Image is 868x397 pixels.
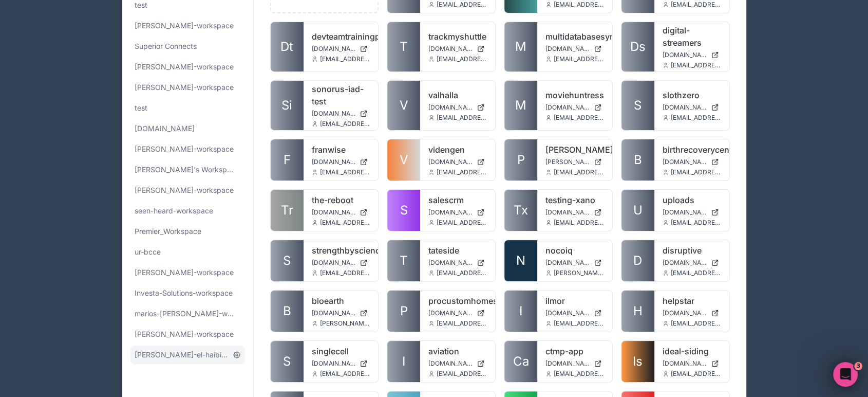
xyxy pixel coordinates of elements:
[130,58,245,76] a: [PERSON_NAME]-workspace
[545,309,590,317] span: [DOMAIN_NAME]
[312,110,356,118] span: [DOMAIN_NAME]
[312,309,370,317] a: [DOMAIN_NAME]
[554,319,604,328] span: [EMAIL_ADDRESS][DOMAIN_NAME]
[428,143,487,156] a: videngen
[135,41,197,51] span: Superior Connects
[130,37,245,56] a: Superior Connects
[312,345,370,357] a: singlecell
[135,123,195,134] span: [DOMAIN_NAME]
[281,97,292,114] span: Si
[135,21,234,31] span: [PERSON_NAME]-workspace
[437,319,487,328] span: [EMAIL_ADDRESS][DOMAIN_NAME]
[428,208,473,216] span: [DOMAIN_NAME]
[400,252,408,269] span: T
[283,252,291,269] span: S
[428,45,473,53] span: [DOMAIN_NAME]
[545,89,604,101] a: moviehuntress
[671,219,721,227] span: [EMAIL_ADDRESS][DOMAIN_NAME]
[545,259,604,267] a: [DOMAIN_NAME]
[621,240,654,281] a: D
[437,269,487,277] span: [EMAIL_ADDRESS][DOMAIN_NAME]
[621,190,654,231] a: U
[312,143,370,156] a: franwise
[545,158,590,166] span: [PERSON_NAME][DOMAIN_NAME]
[387,341,420,382] a: I
[545,345,604,357] a: ctmp-app
[135,350,229,360] span: [PERSON_NAME]-el-haibi-workspace
[504,341,537,382] a: Ca
[271,341,304,382] a: S
[387,291,420,332] a: P
[504,240,537,281] a: N
[671,319,721,328] span: [EMAIL_ADDRESS][DOMAIN_NAME]
[135,329,234,339] span: [PERSON_NAME]-workspace
[130,304,245,323] a: marios-[PERSON_NAME]-workspace
[663,295,721,307] a: helpstar
[428,158,487,166] a: [DOMAIN_NAME]
[545,244,604,257] a: nocoiq
[387,240,420,281] a: T
[437,1,487,9] span: [EMAIL_ADDRESS][DOMAIN_NAME]
[545,259,590,267] span: [DOMAIN_NAME]
[428,259,473,267] span: [DOMAIN_NAME]
[663,309,707,317] span: [DOMAIN_NAME]
[320,269,370,277] span: [EMAIL_ADDRESS][DOMAIN_NAME]
[428,309,487,317] a: [DOMAIN_NAME]
[135,267,234,278] span: [PERSON_NAME]-workspace
[545,30,604,43] a: multidatabasesynctest
[130,346,245,364] a: [PERSON_NAME]-el-haibi-workspace
[428,158,473,166] span: [DOMAIN_NAME]
[428,309,473,317] span: [DOMAIN_NAME]
[400,303,408,319] span: P
[504,139,537,181] a: P
[387,190,420,231] a: S
[663,158,707,166] span: [DOMAIN_NAME]
[130,222,245,241] a: Premier_Workspace
[320,55,370,63] span: [EMAIL_ADDRESS][DOMAIN_NAME]
[135,247,161,257] span: ur-bcce
[312,194,370,206] a: the-reboot
[130,160,245,179] a: [PERSON_NAME]'s Workspace
[400,152,408,168] span: V
[663,143,721,156] a: birthrecoverycenter
[284,152,291,168] span: F
[428,244,487,257] a: tateside
[428,30,487,43] a: trackmyshuttle
[545,45,590,53] span: [DOMAIN_NAME]
[400,97,408,114] span: V
[621,139,654,181] a: B
[516,252,525,269] span: N
[387,81,420,130] a: V
[428,89,487,101] a: valhalla
[671,114,721,122] span: [EMAIL_ADDRESS][DOMAIN_NAME]
[312,45,370,53] a: [DOMAIN_NAME]
[545,359,604,368] a: [DOMAIN_NAME]
[312,309,356,317] span: [DOMAIN_NAME]
[428,259,487,267] a: [DOMAIN_NAME]
[513,353,529,370] span: Ca
[135,288,233,298] span: Investa-Solutions-workspace
[271,81,304,130] a: Si
[554,55,604,63] span: [EMAIL_ADDRESS][DOMAIN_NAME]
[671,269,721,277] span: [EMAIL_ADDRESS][DOMAIN_NAME]
[633,252,642,269] span: D
[135,185,234,195] span: [PERSON_NAME]-workspace
[387,139,420,181] a: V
[312,359,356,368] span: [DOMAIN_NAME]
[514,202,528,219] span: Tx
[545,45,604,53] a: [DOMAIN_NAME]
[663,51,721,59] a: [DOMAIN_NAME]
[663,259,707,267] span: [DOMAIN_NAME]
[130,16,245,35] a: [PERSON_NAME]-workspace
[280,39,293,55] span: Dt
[545,309,604,317] a: [DOMAIN_NAME]
[130,78,245,97] a: [PERSON_NAME]-workspace
[135,309,237,319] span: marios-[PERSON_NAME]-workspace
[517,152,525,168] span: P
[312,30,370,43] a: devteamtrainingportal
[633,303,643,319] span: H
[428,103,487,112] a: [DOMAIN_NAME]
[428,359,473,368] span: [DOMAIN_NAME]
[320,319,370,328] span: [PERSON_NAME][EMAIL_ADDRESS][DOMAIN_NAME]
[428,103,473,112] span: [DOMAIN_NAME]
